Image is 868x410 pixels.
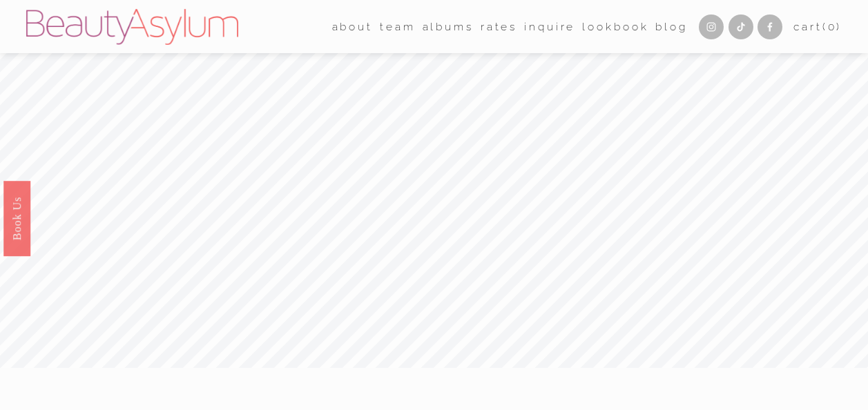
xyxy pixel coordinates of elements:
a: Inquire [524,16,575,37]
a: 0 items in cart [793,17,842,37]
span: about [332,17,373,37]
span: 0 [828,20,837,33]
a: Instagram [699,14,724,39]
span: ( ) [822,20,842,33]
a: Facebook [758,14,782,39]
a: albums [423,16,474,37]
a: Lookbook [582,16,648,37]
img: Beauty Asylum | Bridal Hair &amp; Makeup Charlotte &amp; Atlanta [26,9,238,45]
a: Book Us [3,181,30,256]
a: Blog [655,16,688,37]
a: TikTok [729,14,753,39]
a: Rates [481,16,517,37]
a: folder dropdown [332,16,373,37]
a: folder dropdown [380,16,416,37]
span: team [380,17,416,37]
